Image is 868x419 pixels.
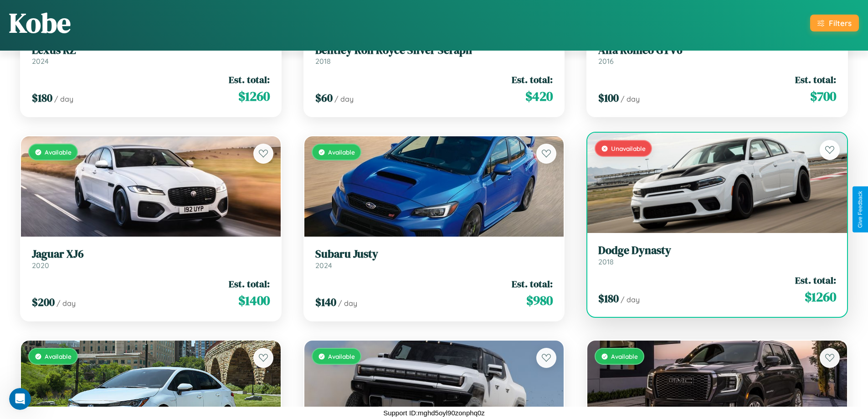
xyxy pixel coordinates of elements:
h3: Jaguar XJ6 [32,248,270,261]
span: $ 1260 [238,87,270,105]
h3: Dodge Dynasty [598,244,836,257]
span: 2024 [315,261,332,270]
span: 2020 [32,261,49,270]
span: Available [45,148,72,156]
div: Filters [829,18,852,28]
span: 2016 [598,57,614,66]
span: Unavailable [611,145,646,152]
a: Dodge Dynasty2018 [598,244,836,266]
span: / day [338,299,357,308]
a: Bentley Roll Royce Silver Seraph2018 [315,44,553,66]
span: Est. total: [229,73,270,86]
span: $ 60 [315,90,333,105]
h3: Bentley Roll Royce Silver Seraph [315,44,553,57]
span: $ 980 [526,291,553,310]
span: $ 100 [598,90,619,105]
span: / day [621,295,640,304]
span: Available [328,352,355,360]
span: $ 180 [598,291,619,306]
span: / day [56,299,76,308]
a: Lexus RZ2024 [32,44,270,66]
button: Filters [810,15,859,31]
h1: Kobe [9,4,71,41]
h3: Subaru Justy [315,248,553,261]
span: / day [621,94,640,103]
span: 2018 [315,57,331,66]
span: Est. total: [795,73,836,86]
span: 2024 [32,57,49,66]
span: $ 180 [32,90,52,105]
span: Est. total: [512,277,553,290]
span: Available [611,352,638,360]
span: Est. total: [229,277,270,290]
span: $ 1400 [238,291,270,310]
div: Give Feedback [857,191,863,228]
span: Est. total: [795,274,836,287]
span: 2018 [598,257,614,266]
a: Jaguar XJ62020 [32,248,270,270]
span: Est. total: [512,73,553,86]
span: $ 420 [525,87,553,105]
span: $ 140 [315,295,336,310]
a: Subaru Justy2024 [315,248,553,270]
span: $ 700 [810,87,836,105]
p: Support ID: mghd5oyl90zonphq0z [383,407,485,419]
span: Available [45,352,72,360]
a: Alfa Romeo GTV62016 [598,44,836,66]
span: Available [328,148,355,156]
span: $ 1260 [805,288,836,306]
span: / day [334,94,354,103]
span: / day [54,94,73,103]
iframe: Intercom live chat [9,388,31,410]
span: $ 200 [32,295,55,310]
